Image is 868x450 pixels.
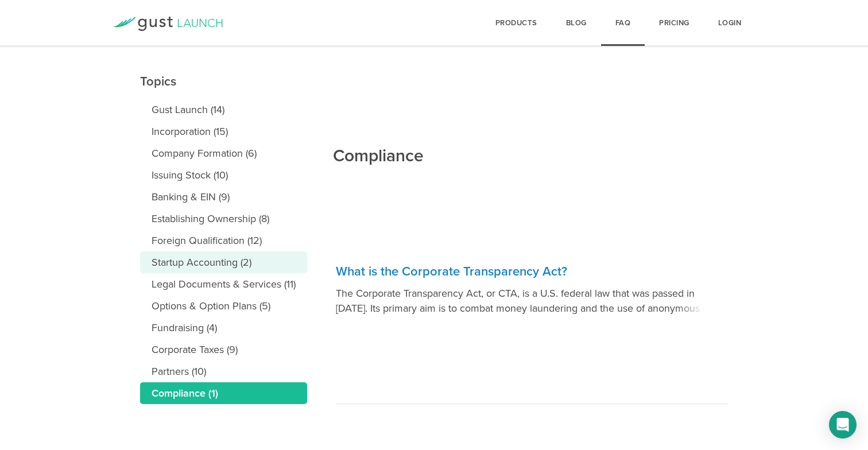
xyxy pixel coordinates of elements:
a: Partners (10) [140,360,307,382]
a: Establishing Ownership (8) [140,208,307,230]
a: Issuing Stock (10) [140,164,307,186]
a: Corporate Taxes (9) [140,339,307,360]
a: Legal Documents & Services (11) [140,273,307,295]
a: What is the Corporate Transparency Act? The Corporate Transparency Act, or CTA, is a U.S. federal... [336,252,728,404]
a: Gust Launch (14) [140,99,307,121]
p: The Corporate Transparency Act, or CTA, is a U.S. federal law that was passed in [DATE]. Its prim... [336,286,728,316]
a: Compliance (1) [140,382,307,404]
h3: What is the Corporate Transparency Act? [336,263,728,280]
a: Options & Option Plans (5) [140,295,307,317]
a: Incorporation (15) [140,121,307,142]
h2: Compliance [333,67,424,239]
a: Company Formation (6) [140,142,307,164]
div: Open Intercom Messenger [829,411,857,439]
a: Foreign Qualification (12) [140,230,307,251]
a: Fundraising (4) [140,317,307,339]
a: Banking & EIN (9) [140,186,307,208]
a: Startup Accounting (2) [140,251,307,273]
